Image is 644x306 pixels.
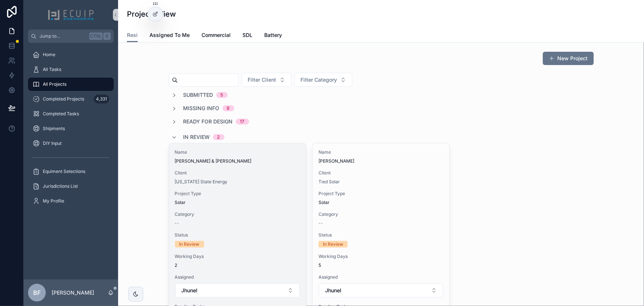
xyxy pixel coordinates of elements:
[221,92,223,98] div: 5
[28,30,114,43] button: Jump to...CtrlK
[318,254,444,259] span: Working Days
[264,31,282,39] span: Battery
[301,76,337,84] span: Filter Category
[318,179,340,185] a: Tied Solar
[127,9,176,19] h1: Projects View
[43,198,64,204] span: My Profile
[33,288,41,297] span: BF
[28,165,114,178] a: Equiment Selections
[175,220,179,226] span: --
[175,179,228,185] a: [US_STATE] State Energy
[175,149,300,155] span: Name
[318,158,444,164] span: [PERSON_NAME]
[28,63,114,76] a: All Tasks
[183,133,210,141] span: In Review
[43,183,78,189] span: Jurisdictions List
[43,140,62,146] span: DIY Input
[89,33,103,40] span: Ctrl
[318,149,444,155] span: Name
[28,78,114,91] a: All Projects
[318,191,444,197] span: Project Type
[175,191,300,197] span: Project Type
[248,76,276,84] span: Filter Client
[264,28,282,43] a: Battery
[179,241,200,248] div: In Review
[318,220,323,226] span: --
[28,122,114,135] a: Shipments
[28,92,114,106] a: Completed Projects4,331
[318,170,444,176] span: Client
[24,43,118,217] div: scrollable content
[175,170,300,176] span: Client
[43,52,55,58] span: Home
[318,200,330,205] span: Solar
[127,31,138,39] span: Resi
[242,73,292,87] button: Select Button
[43,169,85,174] span: Equiment Selections
[318,274,444,280] span: Assigned
[242,31,252,39] span: SDL
[149,28,190,43] a: Assigned To Me
[323,241,343,248] div: In Review
[175,232,300,238] span: Status
[202,28,231,43] a: Commercial
[202,31,231,39] span: Commercial
[318,232,444,238] span: Status
[52,289,94,296] p: [PERSON_NAME]
[175,262,300,268] span: 2
[104,33,110,39] span: K
[318,211,444,217] span: Category
[28,137,114,150] a: DIY Input
[28,48,114,61] a: Home
[182,287,198,294] span: Jhunel
[43,96,84,102] span: Completed Projects
[28,194,114,208] a: My Profile
[48,9,94,21] img: App logo
[28,180,114,193] a: Jurisdictions List
[43,81,66,87] span: All Projects
[175,200,186,205] span: Solar
[39,33,86,39] span: Jump to...
[319,283,443,297] button: Select Button
[295,73,352,87] button: Select Button
[175,158,300,164] span: [PERSON_NAME] & [PERSON_NAME]
[217,134,220,140] div: 2
[43,111,79,117] span: Completed Tasks
[43,67,61,72] span: All Tasks
[183,91,213,99] span: Submitted
[175,283,300,297] button: Select Button
[94,95,109,103] div: 4,331
[227,105,230,111] div: 9
[183,118,233,125] span: Ready for Design
[28,107,114,120] a: Completed Tasks
[127,28,138,42] a: Resi
[175,254,300,259] span: Working Days
[242,28,252,43] a: SDL
[175,211,300,217] span: Category
[183,105,220,112] span: Missing Info
[325,287,341,294] span: Jhunel
[240,119,245,125] div: 17
[318,262,444,268] span: 5
[543,52,594,65] button: New Project
[43,126,65,132] span: Shipments
[175,274,300,280] span: Assigned
[149,31,190,39] span: Assigned To Me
